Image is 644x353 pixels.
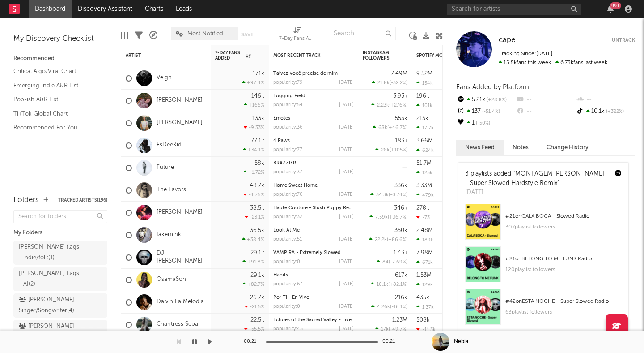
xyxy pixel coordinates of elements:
div: Echoes of the Sacred Valley - Live [273,318,354,323]
span: 4.26k [377,305,390,310]
div: 3.33M [416,183,432,189]
a: [PERSON_NAME] - Singer/Songwriter(4) [13,293,107,318]
button: 99+ [607,5,614,13]
button: News Feed [456,140,504,155]
div: 5.21k [456,94,516,106]
div: 3.66M [416,138,433,144]
div: 17.7k [416,125,434,131]
div: 307 playlist followers [505,222,622,232]
button: Save [241,32,253,37]
div: # 21 on CALA BOCA - Slowed Radio [505,211,622,222]
a: Dalvin La Melodia [157,298,204,306]
div: 479k [416,192,434,198]
a: VAMPIRA - Extremely Slowed [273,250,341,255]
div: 38.5k [250,205,264,211]
a: Emotes [273,116,290,121]
div: popularity: 45 [273,327,303,331]
div: 1 [456,117,516,129]
span: -49.7 % [390,327,406,332]
span: +322 % [605,109,624,114]
div: 7.49M [391,71,407,77]
div: popularity: 79 [273,80,303,85]
div: Look At Me [273,228,354,233]
a: TikTok Global Chart [13,109,98,119]
div: -73 [416,215,430,220]
div: 51.7M [416,160,432,166]
div: Haute Couture - Slush Puppy Remix [273,206,354,211]
div: 9.52M [416,71,432,77]
a: 4 Raws [273,138,290,143]
div: [DATE] [339,259,354,264]
div: Filters [135,22,143,48]
div: 553k [395,116,407,121]
div: +38.4 % [242,237,264,242]
button: Tracked Artists(196) [58,198,107,202]
div: ( ) [370,192,407,198]
div: 278k [416,205,429,211]
a: #21onCALA BOCA - Slowed Radio307playlist followers [458,204,628,246]
a: cape [499,36,515,45]
div: 215k [416,116,428,121]
div: [DATE] [339,125,354,130]
span: +105 % [391,148,406,153]
div: ( ) [373,125,407,130]
div: [DATE] [339,80,354,85]
a: Critical Algo/Viral Chart [13,66,98,76]
div: Logging Field [273,94,354,99]
span: 22.2k [375,237,387,242]
div: 671k [416,259,433,265]
a: Haute Couture - Slush Puppy Remix [273,206,357,211]
div: [PERSON_NAME] - Singer/Songwriter ( 4 ) [19,295,82,316]
div: [DATE] [339,215,354,220]
div: 7-Day Fans Added (7-Day Fans Added) [279,34,315,44]
span: -32.2 % [391,81,406,86]
span: +276 % [390,103,406,108]
div: -- [516,106,575,117]
div: 350k [394,228,407,233]
div: 58k [254,160,264,166]
a: Pop-ish A&R List [13,95,98,104]
a: DJ [PERSON_NAME] [157,250,206,265]
span: Fans Added by Platform [456,84,529,90]
div: 36.5k [250,228,264,233]
div: 624k [416,147,434,153]
div: # 42 on ESTA NOCHE - Super Slowed Radio [505,296,622,307]
div: 2.48M [416,228,433,233]
span: 34.3k [376,193,389,198]
a: fakemink [157,231,181,239]
div: [DATE] [339,192,354,197]
a: #21onBELONG TO ME FUNK Radio120playlist followers [458,246,628,289]
div: popularity: 0 [273,259,300,264]
span: 28k [381,148,390,153]
span: +36.7 % [389,215,406,220]
div: -21.5 % [245,304,264,310]
div: 48.7k [250,183,264,189]
a: [PERSON_NAME] flags - indie/folk(1) [13,241,107,265]
div: popularity: 64 [273,282,303,287]
span: 17k [381,327,389,332]
div: [DATE] [339,304,354,309]
div: [PERSON_NAME] flags - AI ( 2 ) [19,268,82,290]
div: 1.43k [394,250,407,256]
div: ( ) [375,326,407,332]
div: +1.72 % [243,169,264,175]
span: +28.8 % [485,98,507,103]
div: Edit Columns [121,22,128,48]
a: The Favors [157,186,186,194]
div: 617k [395,272,407,278]
div: Spotify Monthly Listeners [416,53,483,58]
span: 84 [382,260,389,265]
div: My Discovery Checklist [13,34,107,44]
a: #42onESTA NOCHE - Super Slowed Radio63playlist followers [458,289,628,331]
div: +82.7 % [242,281,264,287]
div: Home Sweet Home [273,183,354,188]
div: 1.53M [416,272,432,278]
a: BRAZZIER [273,161,296,166]
span: 6.73k fans last week [499,60,607,65]
div: 00:21 [382,336,400,347]
input: Search... [329,27,396,40]
span: 7-Day Fans Added [215,50,244,61]
div: 4 Raws [273,138,354,143]
div: My Folders [13,228,107,238]
div: ( ) [371,102,407,108]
